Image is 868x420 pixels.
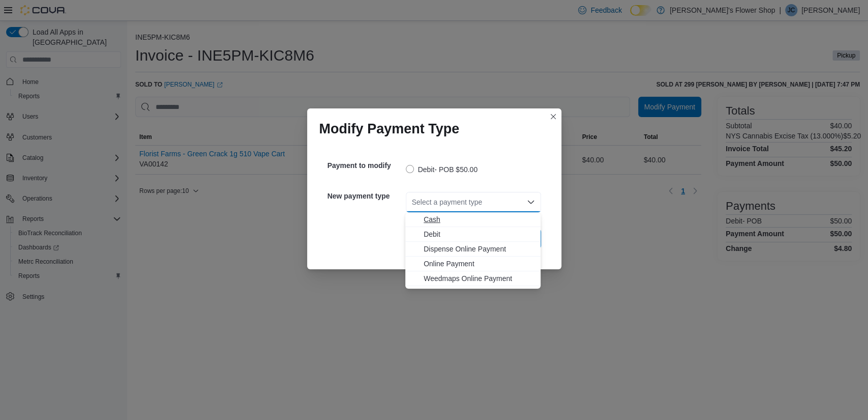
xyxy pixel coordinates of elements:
button: Closes this modal window [547,110,559,123]
button: Online Payment [405,257,541,271]
div: Choose from the following options [405,212,541,286]
label: Debit- POB $50.00 [406,163,478,176]
button: Dispense Online Payment [405,242,541,257]
button: Debit [405,227,541,242]
span: Cash [424,214,534,225]
span: Debit [424,229,534,239]
button: Close list of options [527,198,535,206]
button: Cash [405,212,541,227]
h5: Payment to modify [327,155,404,176]
h1: Modify Payment Type [319,121,460,137]
h5: New payment type [327,186,404,206]
span: Weedmaps Online Payment [424,273,534,284]
button: Weedmaps Online Payment [405,271,541,286]
input: Accessible screen reader label [412,196,413,208]
span: Online Payment [424,259,534,269]
span: Dispense Online Payment [424,244,534,254]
